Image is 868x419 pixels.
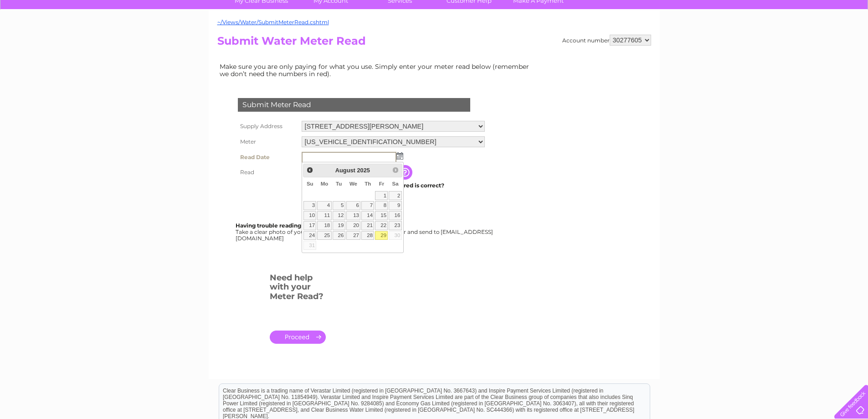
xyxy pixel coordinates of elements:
a: 11 [317,211,331,220]
span: August [335,167,355,174]
span: Monday [321,181,329,186]
a: 10 [303,211,316,220]
a: 7 [361,201,374,210]
img: ... [396,152,403,160]
a: 27 [346,231,361,240]
a: . [270,331,326,344]
a: 26 [333,231,345,240]
th: Supply Address [236,119,299,134]
input: Information [398,165,414,180]
a: 9 [389,201,401,210]
a: 4 [317,201,331,210]
span: Prev [306,166,313,174]
span: 2025 [357,167,370,174]
span: Sunday [307,181,313,186]
a: Water [708,39,725,46]
a: 22 [375,221,388,230]
a: 14 [361,211,374,220]
div: Clear Business is a trading name of Verastar Limited (registered in [GEOGRAPHIC_DATA] No. 3667643... [219,5,650,44]
span: Friday [379,181,385,186]
a: Contact [807,39,830,46]
a: 8 [375,201,388,210]
b: Having trouble reading your meter? [236,222,338,229]
a: 5 [333,201,345,210]
a: 17 [303,221,316,230]
span: Saturday [392,181,399,186]
a: 28 [361,231,374,240]
a: 2 [389,191,401,200]
a: 6 [346,201,361,210]
a: 12 [333,211,345,220]
a: 24 [303,231,316,240]
a: Energy [730,39,750,46]
a: 19 [333,221,345,230]
th: Read [236,165,299,180]
td: Are you sure the read you have entered is correct? [299,180,487,191]
div: Account number [562,35,651,46]
a: 13 [346,211,361,220]
span: Wednesday [349,181,357,186]
div: Submit Meter Read [238,98,470,112]
a: 0333 014 3131 [696,5,759,16]
a: 20 [346,221,361,230]
a: 29 [375,231,388,240]
a: 21 [361,221,374,230]
th: Meter [236,134,299,150]
a: 18 [317,221,331,230]
a: Log out [838,39,859,46]
a: Prev [304,165,315,176]
span: Tuesday [336,181,342,186]
td: Make sure you are only paying for what you use. Simply enter your meter read below (remember we d... [217,61,536,80]
h3: Need help with your Meter Read? [270,271,326,306]
a: Blog [789,39,802,46]
a: ~/Views/Water/SubmitMeterRead.cshtml [217,19,329,26]
a: 25 [317,231,331,240]
a: 1 [375,191,388,200]
a: 15 [375,211,388,220]
a: Telecoms [756,39,783,46]
span: Thursday [365,181,371,186]
a: 16 [389,211,401,220]
h2: Submit Water Meter Read [217,35,651,52]
img: logo.png [31,24,77,52]
th: Read Date [236,150,299,165]
a: 3 [303,201,316,210]
a: 23 [389,221,401,230]
div: Take a clear photo of your readings, tell us which supply it's for and send to [EMAIL_ADDRESS][DO... [236,222,494,241]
